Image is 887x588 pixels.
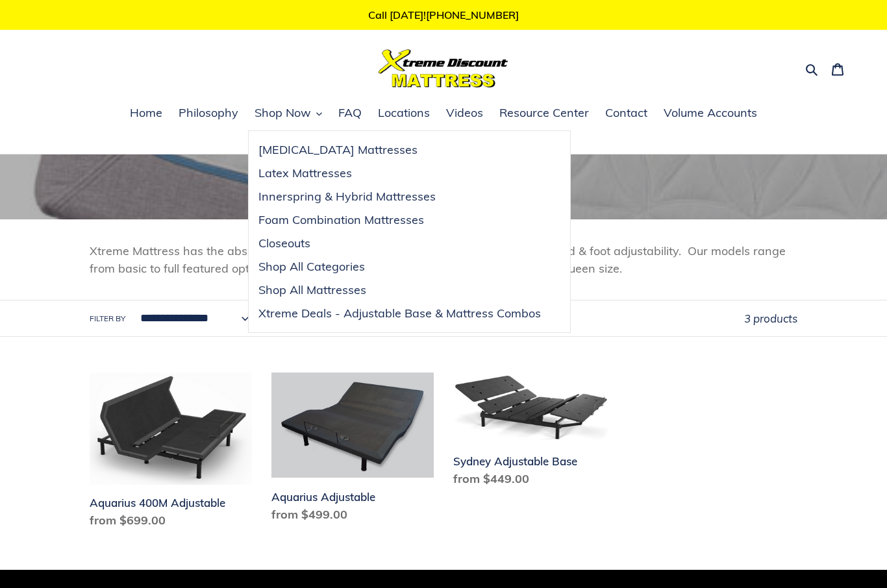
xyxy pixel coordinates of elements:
[172,104,245,123] a: Philosophy
[378,105,430,121] span: Locations
[90,242,797,277] p: Xtreme Mattress has the absolute best values for adjustable beds! All units have full head & foot...
[123,104,169,123] a: Home
[744,312,797,325] span: 3 products
[338,105,362,121] span: FAQ
[258,306,541,321] span: Xtreme Deals - Adjustable Base & Mattress Combos
[249,138,551,162] a: [MEDICAL_DATA] Mattresses
[179,105,238,121] span: Philosophy
[271,373,434,528] a: Aquarius Adjustable
[332,104,368,123] a: FAQ
[258,165,352,181] span: Latex Mattresses
[605,105,647,121] span: Contact
[249,162,551,185] a: Latex Mattresses
[255,105,311,121] span: Shop Now
[249,278,551,302] a: Shop All Mattresses
[493,104,595,123] a: Resource Center
[453,373,616,493] a: Sydney Adjustable Base
[258,236,310,251] span: Closeouts
[379,49,508,88] img: Xtreme Discount Mattress
[426,8,519,21] a: [PHONE_NUMBER]
[371,104,436,123] a: Locations
[90,313,125,325] label: Filter by
[664,105,757,121] span: Volume Accounts
[249,185,551,208] a: Innerspring & Hybrid Mattresses
[249,232,551,255] a: Closeouts
[249,302,551,325] a: Xtreme Deals - Adjustable Base & Mattress Combos
[258,259,365,275] span: Shop All Categories
[248,104,329,123] button: Shop Now
[258,282,366,298] span: Shop All Mattresses
[599,104,654,123] a: Contact
[258,189,436,204] span: Innerspring & Hybrid Mattresses
[90,373,252,534] a: Aquarius 400M Adjustable
[657,104,764,123] a: Volume Accounts
[249,255,551,278] a: Shop All Categories
[258,212,424,228] span: Foam Combination Mattresses
[258,142,418,158] span: [MEDICAL_DATA] Mattresses
[499,105,589,121] span: Resource Center
[440,104,490,123] a: Videos
[249,208,551,232] a: Foam Combination Mattresses
[446,105,483,121] span: Videos
[130,105,162,121] span: Home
